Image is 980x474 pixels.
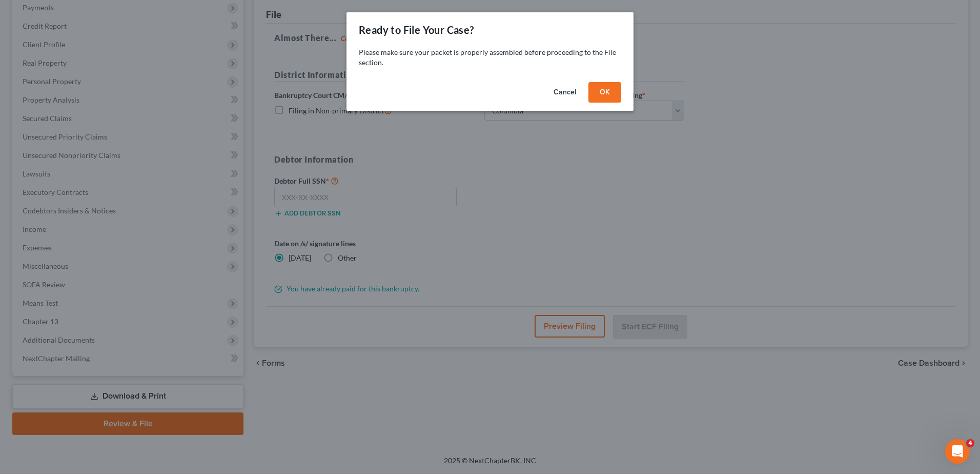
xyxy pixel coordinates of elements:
[359,47,621,68] p: Please make sure your packet is properly assembled before proceeding to the File section.
[945,439,970,464] iframe: Intercom live chat
[545,82,584,103] button: Cancel
[359,23,474,37] div: Ready to File Your Case?
[588,82,621,103] button: OK
[966,439,974,447] span: 4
